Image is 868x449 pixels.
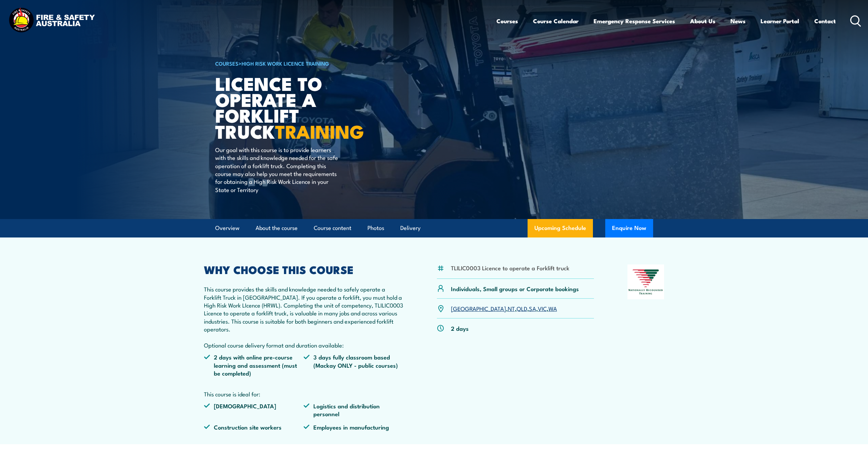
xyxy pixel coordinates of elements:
h2: WHY CHOOSE THIS COURSE [204,264,404,274]
a: Course content [314,219,351,237]
button: Enquire Now [605,219,653,237]
p: Individuals, Small groups or Corporate bookings [451,285,579,292]
a: Delivery [400,219,420,237]
p: This course is ideal for: [204,390,404,398]
a: Contact [814,12,836,30]
strong: TRAINING [275,117,364,145]
h1: Licence to operate a forklift truck [215,75,384,139]
a: WA [548,304,557,312]
li: Logistics and distribution personnel [303,402,403,418]
a: Photos [367,219,384,237]
a: Learner Portal [761,12,799,30]
a: SA [529,304,536,312]
a: About the course [256,219,298,237]
a: Upcoming Schedule [528,219,593,237]
p: Our goal with this course is to provide learners with the skills and knowledge needed for the saf... [215,146,340,193]
p: 2 days [451,324,469,332]
img: Nationally Recognised Training logo. [627,264,664,299]
a: QLD [517,304,527,312]
li: Employees in manufacturing [303,423,403,431]
a: [GEOGRAPHIC_DATA] [451,304,506,312]
a: Course Calendar [533,12,579,30]
h6: > [215,59,384,67]
p: This course provides the skills and knowledge needed to safely operate a Forklift Truck in [GEOGR... [204,285,404,349]
li: [DEMOGRAPHIC_DATA] [204,402,304,418]
li: TLILIC0003 Licence to operate a Forklift truck [451,264,569,272]
li: 2 days with online pre-course learning and assessment (must be completed) [204,353,304,377]
a: About Us [690,12,715,30]
li: Construction site workers [204,423,304,431]
a: Emergency Response Services [594,12,675,30]
a: Courses [496,12,518,30]
a: VIC [538,304,547,312]
a: NT [508,304,515,312]
li: 3 days fully classroom based (Mackay ONLY - public courses) [303,353,403,377]
a: High Risk Work Licence Training [242,59,329,67]
a: Overview [215,219,239,237]
p: , , , , , [451,304,557,312]
a: COURSES [215,59,238,67]
a: News [730,12,746,30]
